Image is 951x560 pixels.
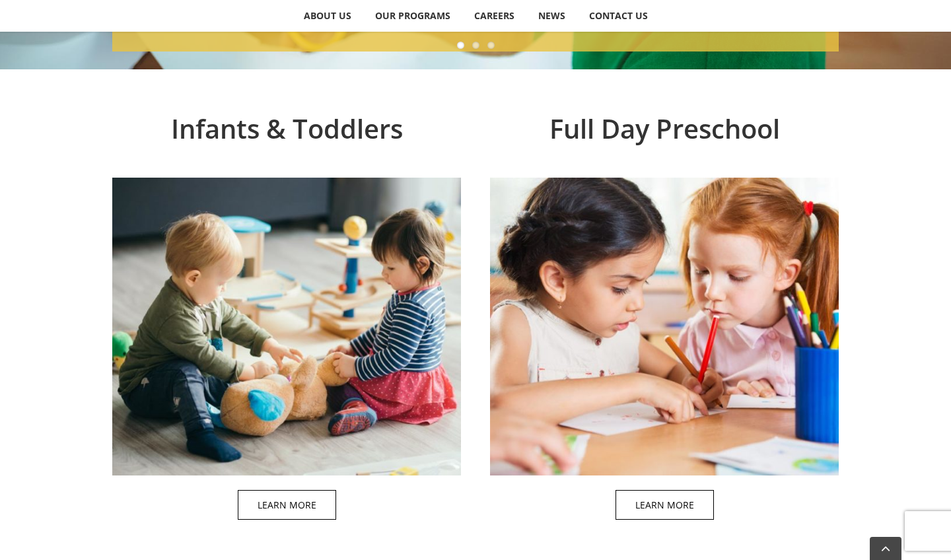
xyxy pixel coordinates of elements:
a: CAREERS [462,3,526,29]
a: OUR PROGRAMS [363,3,462,29]
span: NEWS [538,11,565,20]
a: NEWS [526,3,577,29]
a: 3 [487,42,495,49]
span: CONTACT US [589,11,648,20]
a: CONTACT US [577,3,659,29]
span: OUR PROGRAMS [375,11,450,20]
a: 2 [472,42,479,49]
a: ABOUT US [292,3,363,29]
span: CAREERS [474,11,514,20]
a: 1 [457,42,464,49]
span: ABOUT US [304,11,351,20]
